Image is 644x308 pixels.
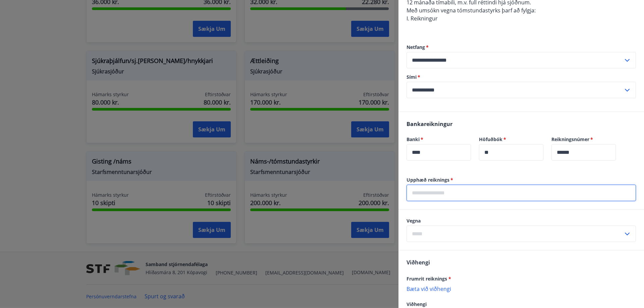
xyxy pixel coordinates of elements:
label: Banki [407,136,471,143]
span: I. Reikningur [407,15,438,22]
label: Sími [407,74,636,80]
span: Viðhengi [407,301,427,307]
label: Upphæð reiknings [407,177,636,183]
p: Bæta við viðhengi [407,285,636,292]
span: Bankareikningur [407,120,452,128]
label: Reikningsnúmer [551,136,616,143]
label: Netfang [407,44,636,51]
div: Upphæð reiknings [407,185,636,201]
span: Frumrit reiknings [407,275,451,282]
label: Vegna [407,218,636,224]
span: Viðhengi [407,259,430,266]
span: Með umsókn vegna tómstundastyrks þarf að fylgja: [407,7,536,14]
label: Höfuðbók [479,136,543,143]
